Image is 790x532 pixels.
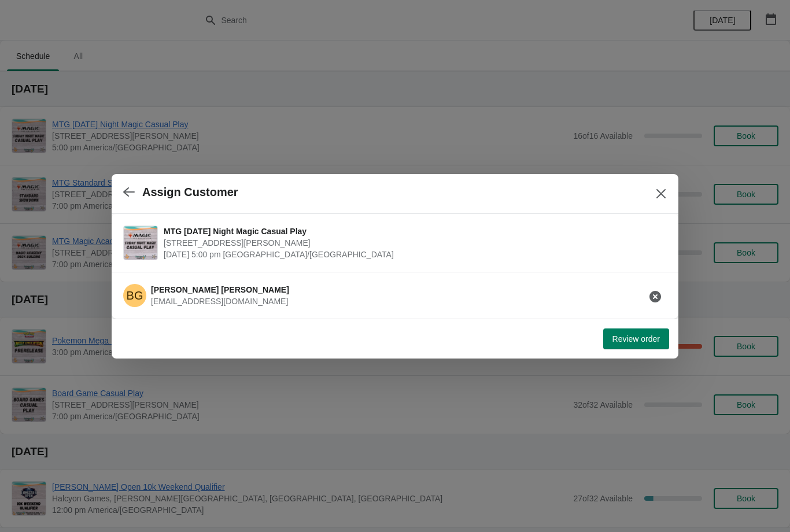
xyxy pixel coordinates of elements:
[124,226,157,260] img: MTG Friday Night Magic Casual Play | 2040 Louetta Rd Ste I Spring, TX 77388 | September 12 | 5:00...
[127,289,143,302] text: BG
[151,285,289,294] span: [PERSON_NAME] [PERSON_NAME]
[164,237,661,249] span: [STREET_ADDRESS][PERSON_NAME]
[612,334,660,343] span: Review order
[151,297,288,306] span: [EMAIL_ADDRESS][DOMAIN_NAME]
[603,328,669,349] button: Review order
[142,186,238,199] h2: Assign Customer
[164,249,661,260] span: [DATE] 5:00 pm [GEOGRAPHIC_DATA]/[GEOGRAPHIC_DATA]
[164,226,661,237] span: MTG [DATE] Night Magic Casual Play
[651,183,671,204] button: Close
[123,284,146,307] span: Brandon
